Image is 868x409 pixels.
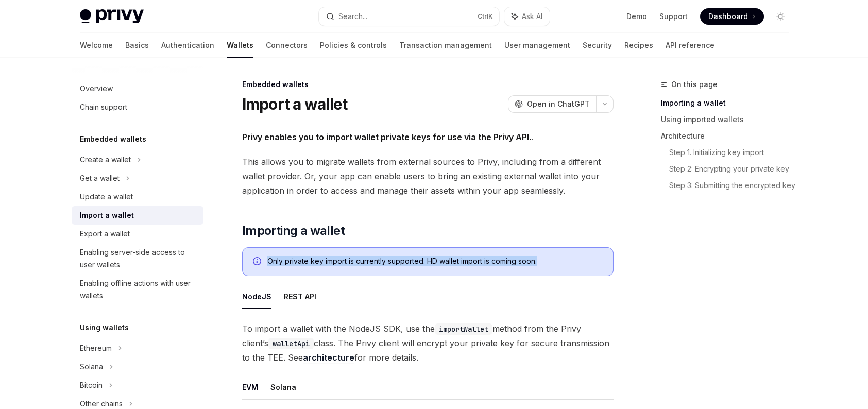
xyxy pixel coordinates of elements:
[253,257,263,267] svg: Info
[242,284,271,309] button: NodeJS
[284,284,316,309] button: REST API
[80,133,146,145] h5: Embedded wallets
[626,11,647,22] a: Demo
[80,9,144,24] img: light logo
[320,33,387,58] a: Policies & controls
[435,323,492,335] code: importWallet
[508,95,596,113] button: Open in ChatGPT
[80,246,197,271] div: Enabling server-side access to user wallets
[242,79,614,90] div: Embedded wallets
[478,12,493,21] span: Ctrl K
[80,82,113,95] div: Overview
[242,321,614,365] span: To import a wallet with the NodeJS SDK, use the method from the Privy client’s class. The Privy c...
[80,191,133,203] div: Update a wallet
[270,375,296,399] button: Solana
[80,342,112,354] div: Ethereum
[671,78,718,91] span: On this page
[80,228,130,240] div: Export a wallet
[80,33,113,58] a: Welcome
[72,188,203,206] a: Update a wallet
[319,7,499,26] button: Search...CtrlK
[399,33,492,58] a: Transaction management
[700,8,764,25] a: Dashboard
[661,95,797,111] a: Importing a wallet
[504,33,570,58] a: User management
[80,321,129,334] h5: Using wallets
[661,128,797,144] a: Architecture
[624,33,653,58] a: Recipes
[266,33,308,58] a: Connectors
[504,7,550,26] button: Ask AI
[80,101,127,113] div: Chain support
[242,130,614,144] span: .
[268,338,314,349] code: walletApi
[80,277,197,302] div: Enabling offline actions with user wallets
[80,379,103,391] div: Bitcoin
[72,225,203,243] a: Export a wallet
[72,98,203,116] a: Chain support
[72,79,203,98] a: Overview
[242,155,614,198] span: This allows you to migrate wallets from external sources to Privy, including from a different wal...
[125,33,149,58] a: Basics
[659,11,688,22] a: Support
[72,274,203,305] a: Enabling offline actions with user wallets
[666,33,714,58] a: API reference
[772,8,789,25] button: Toggle dark mode
[242,223,345,239] span: Importing a wallet
[72,243,203,274] a: Enabling server-side access to user wallets
[527,99,590,109] span: Open in ChatGPT
[338,10,367,23] div: Search...
[242,132,531,142] strong: Privy enables you to import wallet private keys for use via the Privy API.
[80,154,131,166] div: Create a wallet
[303,352,354,363] a: architecture
[80,361,103,373] div: Solana
[227,33,253,58] a: Wallets
[669,144,797,161] a: Step 1. Initializing key import
[661,111,797,128] a: Using imported wallets
[80,209,134,221] div: Import a wallet
[161,33,214,58] a: Authentication
[583,33,612,58] a: Security
[669,177,797,194] a: Step 3: Submitting the encrypted key
[267,256,603,267] div: Only private key import is currently supported. HD wallet import is coming soon.
[522,11,542,22] span: Ask AI
[708,11,748,22] span: Dashboard
[80,172,120,184] div: Get a wallet
[72,206,203,225] a: Import a wallet
[242,95,348,113] h1: Import a wallet
[242,375,258,399] button: EVM
[669,161,797,177] a: Step 2: Encrypting your private key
